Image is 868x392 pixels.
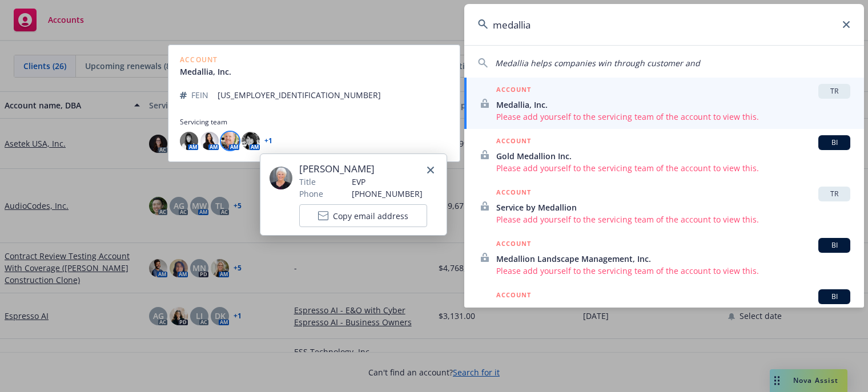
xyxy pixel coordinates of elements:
[823,292,846,302] span: BI
[823,189,846,199] span: TR
[496,201,850,213] span: Service by Medallion
[496,135,531,149] h5: ACCOUNT
[496,150,850,162] span: Gold Medallion Inc.
[496,253,850,265] span: Medallion Landscape Management, Inc.
[496,289,531,303] h5: ACCOUNT
[496,238,531,252] h5: ACCOUNT
[496,265,850,277] span: Please add yourself to the servicing team of the account to view this.
[823,86,846,96] span: TR
[496,99,850,111] span: Medallia, Inc.
[464,283,864,346] a: ACCOUNTBI[PERSON_NAME]
[496,111,850,123] span: Please add yourself to the servicing team of the account to view this.
[496,84,531,98] h5: ACCOUNT
[823,138,846,148] span: BI
[496,213,850,225] span: Please add yourself to the servicing team of the account to view this.
[823,240,846,250] span: BI
[496,304,850,316] span: [PERSON_NAME]
[464,78,864,129] a: ACCOUNTTRMedallia, Inc.Please add yourself to the servicing team of the account to view this.
[464,129,864,180] a: ACCOUNTBIGold Medallion Inc.Please add yourself to the servicing team of the account to view this.
[496,187,531,200] h5: ACCOUNT
[464,232,864,283] a: ACCOUNTBIMedallion Landscape Management, Inc.Please add yourself to the servicing team of the acc...
[496,162,850,174] span: Please add yourself to the servicing team of the account to view this.
[464,180,864,232] a: ACCOUNTTRService by MedallionPlease add yourself to the servicing team of the account to view this.
[495,58,700,68] span: Medallia helps companies win through customer and
[464,4,864,45] input: Search...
